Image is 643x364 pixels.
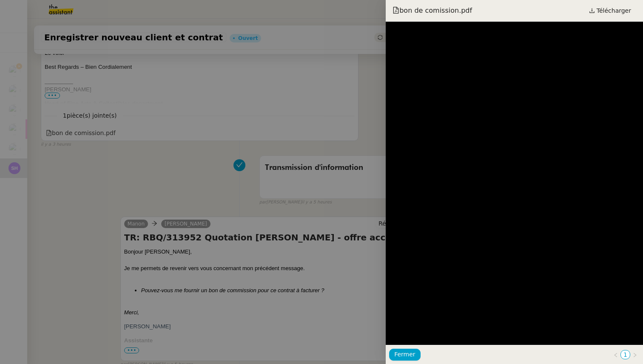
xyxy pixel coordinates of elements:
span: bon de comission.pdf [393,6,472,15]
span: Fermer [394,350,415,359]
span: Télécharger [597,5,631,16]
button: Fermer [389,349,420,361]
button: Page suivante [630,350,640,359]
li: 1 [620,350,630,359]
button: Page précédente [611,350,620,359]
a: Télécharger [584,5,636,17]
a: 1 [621,350,630,359]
